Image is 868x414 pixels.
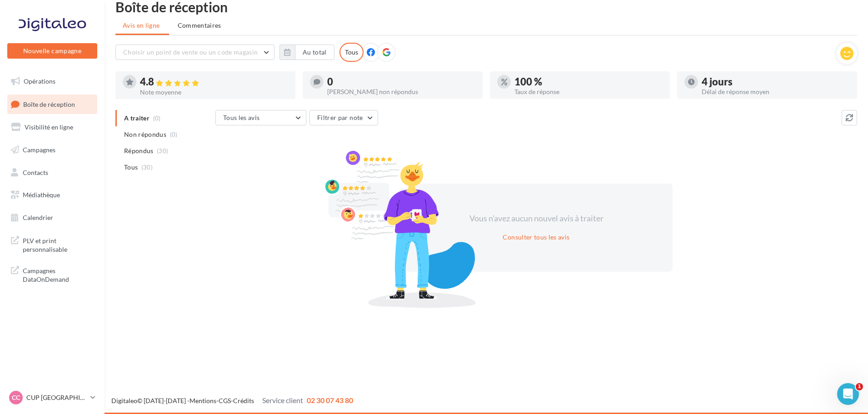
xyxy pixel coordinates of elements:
span: (0) [170,131,178,138]
a: Campagnes [5,140,99,160]
button: Filtrer par note [309,110,378,125]
button: Nouvelle campagne [7,43,97,59]
span: © [DATE]-[DATE] - - - [111,397,353,404]
span: Service client [262,396,303,404]
span: Visibilité en ligne [25,123,73,131]
a: Digitaleo [111,397,137,404]
a: Médiathèque [5,185,99,205]
span: Opérations [24,77,55,85]
div: 4 jours [702,77,850,87]
a: Boîte de réception [5,95,99,114]
div: 0 [327,77,475,87]
span: PLV et print personnalisable [23,234,94,254]
div: Vous n'avez aucun nouvel avis à traiter [458,213,614,224]
iframe: Intercom live chat [837,383,859,405]
span: Commentaires [178,21,221,30]
span: Choisir un point de vente ou un code magasin [123,48,258,56]
a: Contacts [5,163,99,182]
span: Non répondus [124,130,166,139]
span: CC [12,393,20,402]
a: CGS [219,397,231,404]
button: Consulter tous les avis [499,232,573,243]
span: Tous [124,163,138,172]
button: Au total [279,45,334,60]
a: Calendrier [5,208,99,227]
span: Répondus [124,146,154,155]
a: Opérations [5,72,99,91]
div: Tous [339,43,364,62]
span: (30) [141,164,153,171]
button: Choisir un point de vente ou un code magasin [115,45,274,60]
a: Campagnes DataOnDemand [5,261,99,288]
span: 02 30 07 43 80 [307,396,353,404]
span: Boîte de réception [23,100,75,108]
span: Tous les avis [223,114,260,121]
div: Taux de réponse [514,89,663,95]
div: Délai de réponse moyen [702,89,850,95]
a: Crédits [233,397,254,404]
div: 100 % [514,77,663,87]
span: (30) [157,147,168,155]
div: 4.8 [140,77,288,87]
a: Visibilité en ligne [5,118,99,137]
a: PLV et print personnalisable [5,231,99,258]
p: CUP [GEOGRAPHIC_DATA] [26,393,87,402]
span: Médiathèque [23,191,60,199]
button: Tous les avis [215,110,306,125]
button: Au total [295,45,334,60]
span: Campagnes [23,146,55,154]
span: Contacts [23,168,48,176]
span: 1 [856,383,863,390]
a: Mentions [190,397,216,404]
span: Campagnes DataOnDemand [23,264,94,284]
span: Calendrier [23,214,53,221]
div: [PERSON_NAME] non répondus [327,89,475,95]
div: Note moyenne [140,89,288,95]
a: CC CUP [GEOGRAPHIC_DATA] [7,389,97,406]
